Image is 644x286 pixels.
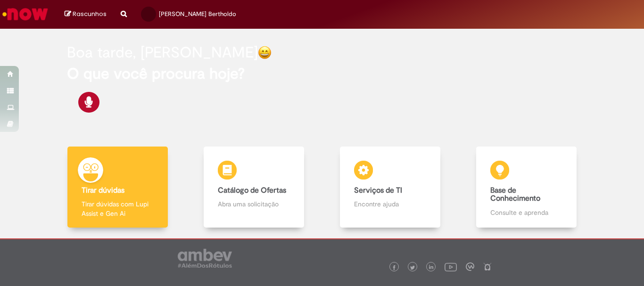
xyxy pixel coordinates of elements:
img: logo_footer_youtube.png [445,261,457,273]
b: Base de Conhecimento [490,186,540,204]
span: [PERSON_NAME] Bertholdo [159,10,236,18]
a: Rascunhos [65,10,107,19]
img: logo_footer_naosei.png [483,262,492,271]
img: logo_footer_ambev_rotulo_gray.png [178,249,232,268]
p: Tirar dúvidas com Lupi Assist e Gen Ai [82,199,153,218]
b: Serviços de TI [354,186,402,195]
h2: Boa tarde, [PERSON_NAME] [67,44,258,61]
p: Consulte e aprenda [490,208,562,217]
img: happy-face.png [258,46,272,59]
img: logo_footer_facebook.png [392,265,396,270]
img: logo_footer_workplace.png [466,262,474,271]
p: Abra uma solicitação [218,199,289,209]
img: ServiceNow [1,5,50,24]
b: Catálogo de Ofertas [218,186,286,195]
a: Serviços de TI Encontre ajuda [322,147,458,228]
span: Rascunhos [73,9,107,18]
a: Base de Conhecimento Consulte e aprenda [458,147,594,228]
a: Catálogo de Ofertas Abra uma solicitação [186,147,322,228]
b: Tirar dúvidas [82,186,124,195]
a: Tirar dúvidas Tirar dúvidas com Lupi Assist e Gen Ai [50,147,186,228]
img: logo_footer_twitter.png [410,265,415,270]
img: logo_footer_linkedin.png [429,265,434,270]
p: Encontre ajuda [354,199,426,209]
h2: O que você procura hoje? [67,65,577,82]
